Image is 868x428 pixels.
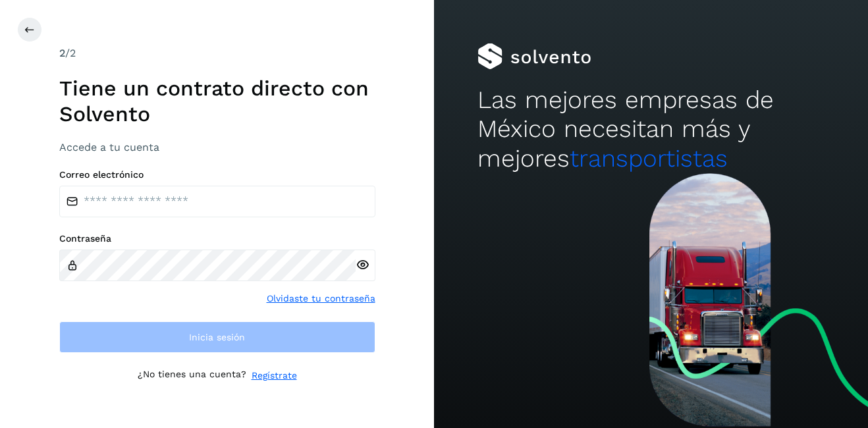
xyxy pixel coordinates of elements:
[267,292,375,306] a: Olvidaste tu contraseña
[59,76,375,126] h1: Tiene un contrato directo con Solvento
[570,144,728,173] span: transportistas
[252,369,297,383] a: Regístrate
[59,141,375,153] h3: Accede a tu cuenta
[59,169,375,180] label: Correo electrónico
[59,45,375,61] div: /2
[59,321,375,353] button: Inicia sesión
[59,233,375,244] label: Contraseña
[189,333,245,342] span: Inicia sesión
[138,369,246,383] p: ¿No tienes una cuenta?
[477,86,825,173] h2: Las mejores empresas de México necesitan más y mejores
[59,47,65,59] span: 2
